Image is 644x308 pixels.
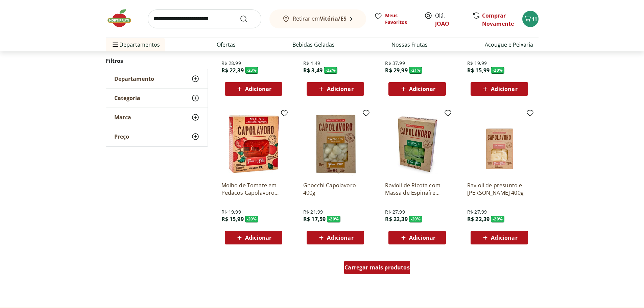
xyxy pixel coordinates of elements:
span: Meus Favoritos [385,12,416,26]
span: Preço [114,133,129,140]
span: - 20 % [491,67,504,74]
span: R$ 19,99 [221,209,241,215]
a: Açougue e Peixaria [485,41,533,49]
span: Categoria [114,95,140,101]
a: Ravioli de Ricota com Massa de Espinafre Capolavoro 400g [385,182,449,196]
span: R$ 29,99 [385,67,407,74]
input: search [148,9,261,28]
img: Ravioli de presunto e queijo Capolavoro 400g [467,112,531,176]
span: R$ 22,39 [385,215,407,223]
button: Adicionar [471,231,528,244]
span: - 20 % [327,216,340,222]
span: 11 [532,16,537,22]
span: R$ 19,99 [467,60,487,67]
button: Categoria [106,89,208,108]
a: Carregar mais produtos [344,261,410,277]
button: Adicionar [225,231,282,244]
a: Molho de Tomate em Pedaços Capolavoro 300g [221,182,286,196]
a: Meus Favoritos [374,12,416,26]
span: Marca [114,114,131,121]
span: R$ 17,59 [303,215,326,223]
span: Adicionar [409,235,435,240]
b: Vitória/ES [320,15,347,22]
span: Adicionar [245,86,271,92]
span: R$ 15,99 [221,215,244,223]
span: R$ 3,49 [303,67,323,74]
span: R$ 37,99 [385,60,405,67]
button: Marca [106,108,208,127]
span: - 21 % [409,67,423,74]
a: Ravioli de presunto e [PERSON_NAME] 400g [467,182,531,196]
button: Adicionar [471,82,528,96]
span: R$ 22,39 [467,215,490,223]
button: Adicionar [225,82,282,96]
a: Nossas Frutas [391,41,428,49]
span: R$ 4,49 [303,60,320,67]
a: Gnocchi Capolavoro 400g [303,182,367,196]
span: R$ 28,99 [221,60,241,67]
span: - 22 % [324,67,337,74]
button: Preço [106,127,208,146]
a: Bebidas Geladas [292,41,335,49]
span: - 23 % [245,67,259,74]
button: Adicionar [388,231,446,244]
span: - 20 % [409,216,423,222]
button: Adicionar [388,82,446,96]
h2: Filtros [106,54,208,68]
img: Molho de Tomate em Pedaços Capolavoro 300g [221,112,286,176]
span: Olá, [435,11,465,28]
span: Departamentos [111,37,160,53]
button: Submit Search [240,15,256,23]
img: Hortifruti [106,8,140,28]
button: Carrinho [522,11,539,27]
span: Adicionar [409,86,435,92]
span: R$ 21,99 [303,209,323,215]
button: Adicionar [307,231,364,244]
button: Departamento [106,69,208,88]
button: Retirar emVitória/ES [269,9,366,28]
span: Departamento [114,75,154,82]
img: Gnocchi Capolavoro 400g [303,112,367,176]
a: Comprar Novamente [482,12,514,27]
span: - 20 % [491,216,504,222]
img: Ravioli de Ricota com Massa de Espinafre Capolavoro 400g [385,112,449,176]
button: Menu [111,37,119,53]
button: Adicionar [307,82,364,96]
span: R$ 15,99 [467,67,490,74]
span: Carregar mais produtos [344,265,410,270]
span: R$ 27,99 [467,209,487,215]
span: R$ 27,99 [385,209,405,215]
span: - 20 % [245,216,259,222]
span: R$ 22,39 [221,67,244,74]
a: Ofertas [217,41,236,49]
span: Adicionar [245,235,271,240]
a: JOAO [435,20,449,27]
span: Adicionar [491,86,517,92]
span: Adicionar [327,86,353,92]
span: Adicionar [491,235,517,240]
span: Retirar em [293,16,347,22]
span: Adicionar [327,235,353,240]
